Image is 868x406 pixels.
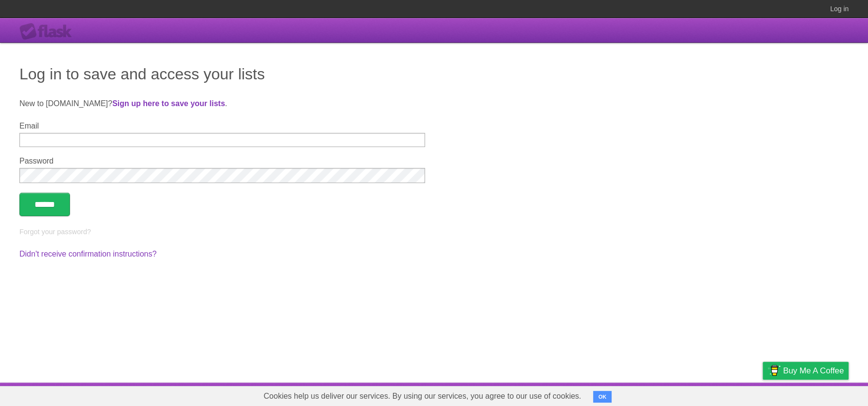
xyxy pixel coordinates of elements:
span: Cookies help us deliver our services. By using our services, you agree to our use of cookies. [254,387,591,406]
a: Developers [665,385,705,404]
label: Password [19,157,425,166]
p: New to [DOMAIN_NAME]? . [19,98,849,110]
h1: Log in to save and access your lists [19,62,849,86]
div: Flask [19,23,78,40]
a: Didn't receive confirmation instructions? [19,250,156,258]
label: Email [19,122,425,130]
a: Suggest a feature [787,385,849,404]
a: Sign up here to save your lists [112,99,225,108]
a: Buy me a coffee [763,362,849,380]
button: OK [593,391,612,403]
a: Privacy [750,385,775,404]
img: Buy me a coffee [767,362,781,379]
a: About [633,385,654,404]
a: Terms [717,385,738,404]
span: Buy me a coffee [783,362,844,379]
a: Forgot your password? [19,228,91,236]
